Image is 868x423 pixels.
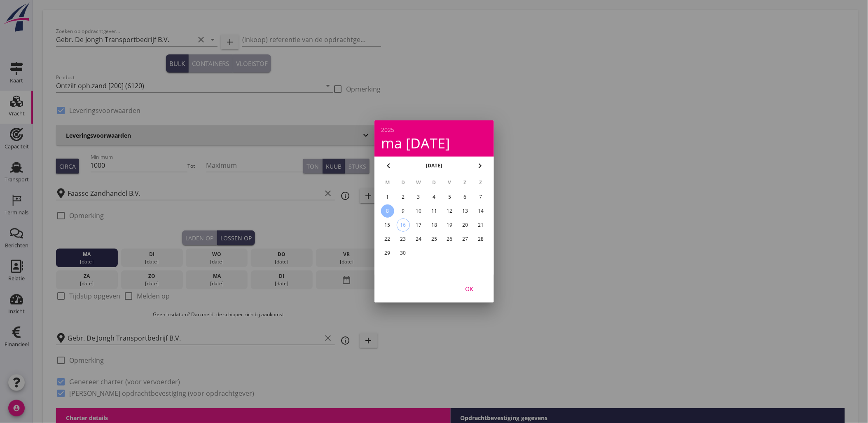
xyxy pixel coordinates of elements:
button: 29 [381,247,394,260]
button: 7 [474,190,487,204]
button: [DATE] [423,160,445,172]
button: 23 [396,233,409,246]
div: 16 [397,219,409,231]
button: 11 [427,204,440,218]
button: 19 [443,219,456,232]
th: Z [473,176,488,190]
button: 5 [443,190,456,204]
button: 12 [443,204,456,218]
div: 2025 [381,127,487,133]
i: chevron_left [384,161,393,171]
button: 9 [396,204,409,218]
button: 4 [427,190,440,204]
th: D [395,176,410,190]
button: 16 [396,219,409,232]
div: ma [DATE] [381,136,487,150]
button: 20 [459,219,472,232]
button: 28 [474,233,487,246]
button: 13 [459,204,472,218]
button: 8 [381,204,394,218]
button: 22 [381,233,394,246]
button: 14 [474,204,487,218]
button: 10 [412,204,425,218]
th: M [380,176,395,190]
i: chevron_right [475,161,485,171]
button: 18 [427,219,440,232]
button: OK [451,281,487,296]
button: 25 [427,233,440,246]
button: 30 [396,247,409,260]
th: V [442,176,457,190]
th: W [411,176,426,190]
button: 15 [381,219,394,232]
button: 6 [459,190,472,204]
button: 21 [474,219,487,232]
button: 17 [412,219,425,232]
th: Z [458,176,473,190]
button: 27 [459,233,472,246]
button: 26 [443,233,456,246]
button: 1 [381,190,394,204]
th: D [427,176,442,190]
button: 3 [412,190,425,204]
div: OK [458,284,481,293]
button: 2 [396,190,409,204]
button: 24 [412,233,425,246]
